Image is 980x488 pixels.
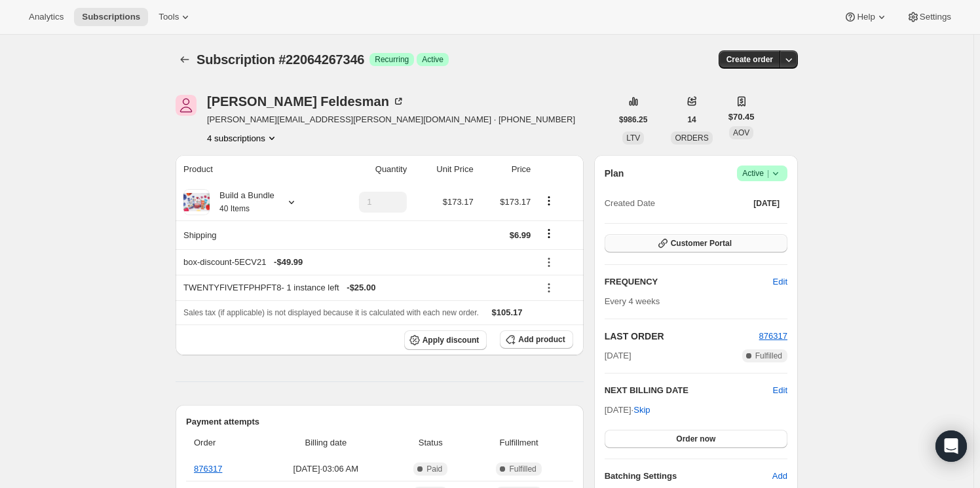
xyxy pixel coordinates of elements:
[82,12,140,22] span: Subscriptions
[21,8,71,26] button: Analytics
[767,168,769,179] span: |
[679,111,704,129] button: 14
[755,351,782,361] span: Fulfilled
[422,54,443,65] span: Active
[728,111,755,124] span: $70.45
[219,204,250,213] small: 40 Items
[836,8,895,26] button: Help
[605,197,655,210] span: Created Date
[745,194,787,213] button: [DATE]
[605,275,773,288] h2: FREQUENCY
[151,8,200,26] button: Tools
[626,400,658,421] button: Skip
[263,462,388,476] span: [DATE] · 03:06 AM
[396,436,465,449] span: Status
[509,464,536,474] span: Fulfilled
[197,52,364,67] span: Subscription #22064267346
[176,50,194,69] button: Subscriptions
[675,133,708,143] span: ORDERS
[742,167,782,180] span: Active
[411,155,478,184] th: Unit Price
[207,113,575,126] span: [PERSON_NAME][EMAIL_ADDRESS][PERSON_NAME][DOMAIN_NAME] · [PHONE_NUMBER]
[473,436,565,449] span: Fulfillment
[899,8,959,26] button: Settings
[443,197,474,207] span: $173.17
[423,335,480,345] span: Apply discount
[500,330,573,349] button: Add product
[605,430,787,448] button: Order now
[759,331,787,341] a: 876317
[159,12,179,22] span: Tools
[207,131,278,145] button: Product actions
[759,330,787,343] button: 876317
[626,133,640,143] span: LTV
[857,12,875,22] span: Help
[605,234,787,253] button: Customer Portal
[375,54,409,65] span: Recurring
[676,434,715,444] span: Order now
[29,12,64,22] span: Analytics
[176,155,328,184] th: Product
[492,307,523,317] span: $105.17
[765,271,795,292] button: Edit
[347,281,375,294] span: - $25.00
[753,198,780,209] span: [DATE]
[518,334,565,345] span: Add product
[619,114,647,125] span: $986.25
[194,464,222,474] a: 876317
[176,220,328,249] th: Shipping
[633,404,650,417] span: Skip
[605,330,759,343] h2: LAST ORDER
[183,308,479,317] span: Sales tax (if applicable) is not displayed because it is calculated with each new order.
[605,470,772,483] h6: Batching Settings
[263,436,388,449] span: Billing date
[186,415,573,428] h2: Payment attempts
[404,330,487,350] button: Apply discount
[210,189,274,215] div: Build a Bundle
[605,405,650,415] span: [DATE] ·
[935,430,967,462] div: Open Intercom Messenger
[773,275,787,288] span: Edit
[538,194,559,208] button: Product actions
[186,428,259,457] th: Order
[687,114,696,125] span: 14
[605,296,660,306] span: Every 4 weeks
[671,238,732,249] span: Customer Portal
[733,128,749,137] span: AOV
[500,197,531,207] span: $173.17
[605,167,624,180] h2: Plan
[719,50,781,69] button: Create order
[426,464,442,474] span: Paid
[772,470,787,483] span: Add
[274,256,303,269] span: - $49.99
[605,384,773,397] h2: NEXT BILLING DATE
[773,384,787,397] button: Edit
[74,8,148,26] button: Subscriptions
[920,12,951,22] span: Settings
[764,466,795,487] button: Add
[605,349,631,362] span: [DATE]
[183,256,531,269] div: box-discount-5ECV21
[611,111,655,129] button: $986.25
[328,155,411,184] th: Quantity
[183,281,531,294] div: TWENTYFIVETFPHPFT8 - 1 instance left
[538,226,559,241] button: Shipping actions
[478,155,535,184] th: Price
[726,54,773,65] span: Create order
[176,95,197,116] span: Jared Feldesman
[510,230,531,240] span: $6.99
[207,95,405,108] div: [PERSON_NAME] Feldesman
